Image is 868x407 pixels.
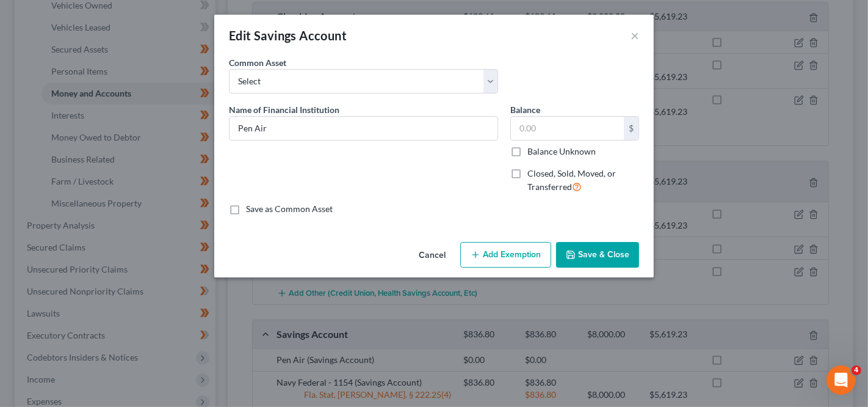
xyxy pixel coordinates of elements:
span: 4 [852,365,861,375]
input: Enter name... [230,117,497,140]
button: Save & Close [556,242,639,268]
button: × [631,28,639,43]
span: Closed, Sold, Moved, or Transferred [527,168,616,192]
label: Balance Unknown [527,145,596,158]
input: 0.00 [511,117,624,140]
div: Edit Savings Account [229,27,347,44]
label: Common Asset [229,56,286,69]
label: Balance [510,103,540,116]
span: Name of Financial Institution [229,105,339,115]
iframe: Intercom live chat [826,365,856,395]
label: Save as Common Asset [246,203,333,215]
button: Add Exemption [460,242,551,268]
div: $ [624,117,638,140]
button: Cancel [409,243,455,268]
